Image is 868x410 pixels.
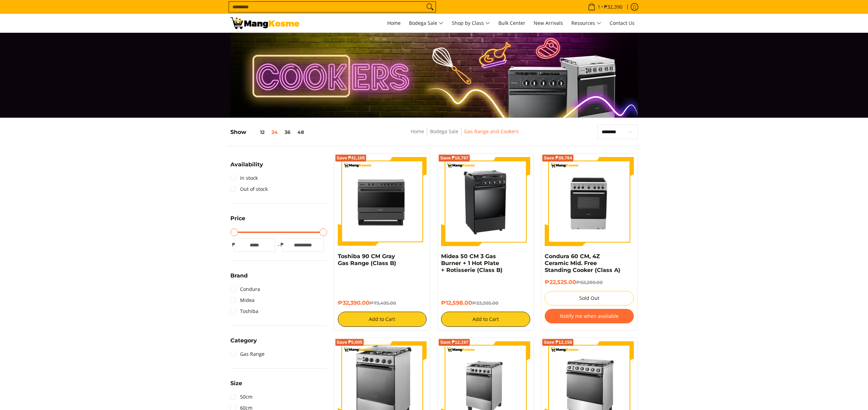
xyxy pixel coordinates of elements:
[230,216,245,226] summary: Open
[545,309,634,323] button: Notify me when available
[338,312,427,327] button: Add to Cart
[230,381,242,391] summary: Open
[230,241,237,248] span: ₱
[230,338,257,349] summary: Open
[230,129,307,136] h5: Show
[230,17,299,29] img: Gas Cookers &amp; Rangehood l Mang Kosme: Home Appliances Warehouse Sale
[338,253,396,266] a: Toshiba 90 CM Gray Gas Range (Class B)
[361,127,569,143] nav: Breadcrumbs
[230,216,245,221] span: Price
[230,381,242,386] span: Size
[411,128,424,135] a: Home
[545,291,634,305] button: Sold Out
[230,391,252,402] a: 50cm
[441,312,530,327] button: Add to Cart
[230,162,263,167] span: Availability
[430,128,458,135] a: Bodega Sale
[230,338,257,343] span: Category
[441,253,503,273] a: Midea 50 CM 3 Gas Burner + 1 Hot Plate + Rotisserie (Class B)
[230,162,263,173] summary: Open
[440,340,468,344] span: Save ₱12,197
[384,14,404,32] a: Home
[337,340,363,344] span: Save ₱5,005
[603,4,623,9] span: ₱32,390
[472,300,498,306] del: ₱23,395.00
[409,19,443,28] span: Bodega Sale
[246,129,268,135] button: 12
[387,20,401,26] span: Home
[230,306,258,317] a: Toshiba
[230,284,260,295] a: Condura
[230,184,268,195] a: Out of stock
[545,279,634,286] h6: ₱22,525.00
[534,20,563,26] span: New Arrivals
[230,273,248,279] span: Brand
[338,300,427,306] h6: ₱32,390.00
[440,156,468,160] span: Save ₱10,797
[495,14,529,32] a: Bulk Center
[610,20,635,26] span: Contact Us
[406,14,447,32] a: Bodega Sale
[452,19,490,28] span: Shop by Class
[230,295,255,306] a: Midea
[464,128,519,135] a: Gas Range and Cookers
[294,129,307,135] button: 48
[545,253,620,273] a: Condura 60 CM, 4Z Ceramic Mid. Free Standing Cooker (Class A)
[448,14,494,32] a: Shop by Class
[230,273,248,284] summary: Open
[571,19,601,28] span: Resources
[338,157,427,246] img: toshiba-90-cm-5-burner-gas-range-gray-full-view-mang-kosme
[281,129,294,135] button: 36
[446,157,525,246] img: Midea 50 CM 3 Gas Burner + 1 Hot Plate + Rotisserie (Class B)
[268,129,281,135] button: 24
[230,173,258,184] a: In stock
[586,3,624,11] span: •
[337,156,365,160] span: Save ₱41,105
[441,300,530,306] h6: ₱12,598.00
[568,14,605,32] a: Resources
[597,4,601,9] span: 1
[544,156,572,160] span: Save ₱39,764
[230,349,265,360] a: Gas Range
[606,14,638,32] a: Contact Us
[498,20,525,26] span: Bulk Center
[425,2,436,12] button: Search
[306,14,638,32] nav: Main Menu
[576,280,603,285] del: ₱62,289.00
[370,300,396,306] del: ₱73,495.00
[279,241,286,248] span: ₱
[545,157,634,246] img: Condura 60 CM, 4Z Ceramic Mid. Free Standing Cooker (Class A)
[544,340,572,344] span: Save ₱12,158
[530,14,566,32] a: New Arrivals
